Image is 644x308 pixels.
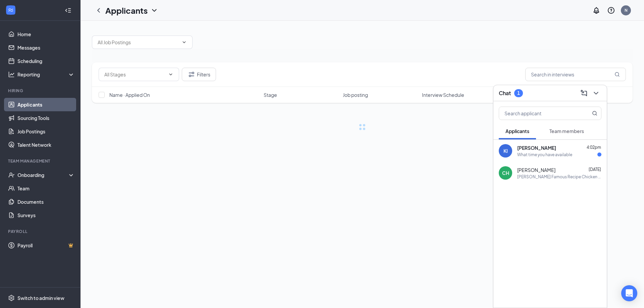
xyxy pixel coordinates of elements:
[109,91,150,98] span: Name · Applied On
[517,90,520,96] div: 1
[104,71,165,78] input: All Stages
[8,158,73,164] div: Team Management
[503,147,508,154] div: KI
[17,239,75,252] a: PayrollCrown
[8,71,15,78] svg: Analysis
[343,91,368,98] span: Job posting
[580,89,588,97] svg: ComposeMessage
[181,40,187,45] svg: ChevronDown
[592,89,600,97] svg: ChevronDown
[17,111,75,125] a: Sourcing Tools
[517,174,601,180] div: [PERSON_NAME] Famous Recipe Chicken is so excited for you to join our team! Do you know anyone el...
[579,88,589,99] button: ComposeMessage
[614,72,620,77] svg: MagnifyingGlass
[17,172,69,178] div: Onboarding
[17,138,75,151] a: Talent Network
[17,208,75,222] a: Surveys
[499,107,579,120] input: Search applicant
[105,5,148,16] h1: Applicants
[517,144,556,151] span: [PERSON_NAME]
[607,6,615,14] svg: QuestionInfo
[187,70,196,78] svg: Filter
[422,91,464,98] span: Interview Schedule
[95,6,103,14] svg: ChevronLeft
[17,27,75,41] a: Home
[98,39,179,46] input: All Job Postings
[525,68,626,81] input: Search in interviews
[17,195,75,208] a: Documents
[17,54,75,68] a: Scheduling
[17,125,75,138] a: Job Postings
[17,295,64,301] div: Switch to admin view
[264,91,277,98] span: Stage
[625,7,628,13] div: N
[589,167,601,172] span: [DATE]
[182,68,216,81] button: Filter Filters
[517,167,555,173] span: [PERSON_NAME]
[17,41,75,54] a: Messages
[592,111,597,116] svg: MagnifyingGlass
[17,98,75,111] a: Applicants
[7,7,14,13] svg: WorkstreamLogo
[505,128,529,134] span: Applicants
[8,88,73,94] div: Hiring
[150,6,158,14] svg: ChevronDown
[8,229,73,234] div: Payroll
[517,152,572,158] div: What time you have available
[591,88,601,99] button: ChevronDown
[502,170,509,176] div: CH
[549,128,584,134] span: Team members
[8,172,15,178] svg: UserCheck
[65,7,71,14] svg: Collapse
[17,182,75,195] a: Team
[17,71,75,78] div: Reporting
[168,72,173,77] svg: ChevronDown
[621,285,637,301] div: Open Intercom Messenger
[592,6,600,14] svg: Notifications
[587,145,601,150] span: 4:02pm
[8,295,15,301] svg: Settings
[499,89,511,97] h3: Chat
